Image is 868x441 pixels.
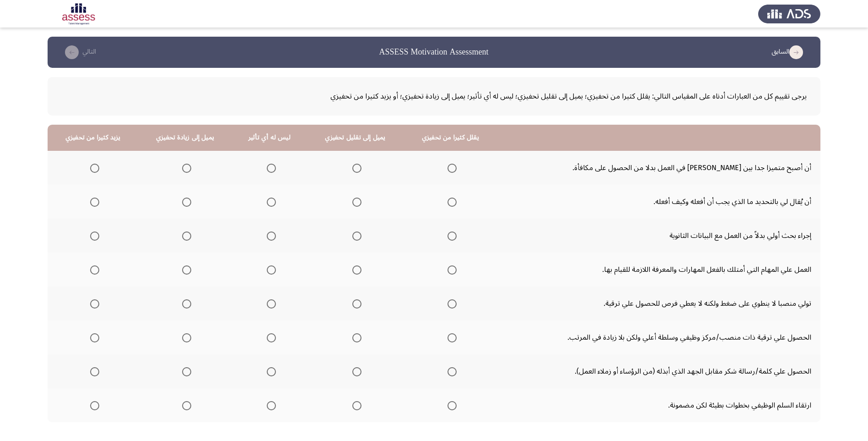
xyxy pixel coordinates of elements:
div: يرجى تقييم كل من العبارات أدناه على المقياس التالي: يقلل كثيرا من تحفيزي؛ يميل إلى تقليل تحفيزي؛ ... [61,88,807,104]
mat-radio-group: Select an option [444,330,457,345]
th: يزيد كثيرا من تحفيزي [48,125,138,151]
mat-radio-group: Select an option [86,397,99,413]
th: يميل إلى تقليل تحفيزي [307,125,404,151]
mat-radio-group: Select an option [263,330,276,345]
mat-radio-group: Select an option [444,364,457,379]
td: العمل علي المهام التي أمتلك بالفعل المهارات والمعرفة اللازمة للقيام بها. [497,253,820,287]
img: Assess Talent Management logo [758,1,820,27]
mat-radio-group: Select an option [263,160,276,176]
td: الحصول علي كلمة/رسالة شكر مقابل الجهد الذي أبذله (من الرؤساء أو زملاء العمل). [497,354,820,388]
mat-radio-group: Select an option [86,262,99,277]
mat-radio-group: Select an option [86,296,99,311]
td: أن يُقال لي بالتحديد ما الذي يجب أن أفعله وكيف أفعله. [497,185,820,219]
mat-radio-group: Select an option [349,262,361,277]
mat-radio-group: Select an option [444,160,457,176]
td: الحصول علي ترقية ذات منصب/مركز وظيفي وسلطة أعلي ولكن بلا زيادة في المرتب. [497,320,820,354]
mat-radio-group: Select an option [349,296,361,311]
mat-radio-group: Select an option [263,296,276,311]
mat-radio-group: Select an option [178,397,191,413]
mat-radio-group: Select an option [263,194,276,209]
mat-radio-group: Select an option [178,364,191,379]
mat-radio-group: Select an option [263,262,276,277]
th: يقلل كثيرا من تحفيزي [404,125,497,151]
td: أن أصبح متميزا جدا بين [PERSON_NAME] في العمل بدلا من الحصول على مكافأة. [497,151,820,185]
mat-radio-group: Select an option [444,194,457,209]
td: ارتقاء السلم الوظيفي بخطوات بطيئة لكن مضمونة. [497,388,820,422]
mat-radio-group: Select an option [349,160,361,176]
mat-radio-group: Select an option [349,397,361,413]
mat-radio-group: Select an option [349,194,361,209]
th: يميل إلى زيادة تحفيزي [138,125,232,151]
mat-radio-group: Select an option [349,330,361,345]
mat-radio-group: Select an option [86,194,99,209]
mat-radio-group: Select an option [86,330,99,345]
mat-radio-group: Select an option [444,262,457,277]
button: load previous page [769,45,809,60]
mat-radio-group: Select an option [263,364,276,379]
mat-radio-group: Select an option [178,330,191,345]
mat-radio-group: Select an option [263,397,276,413]
mat-radio-group: Select an option [444,228,457,243]
td: تولي منصبا لا ينطوي على ضغط ولكنه لا يعطي فرص للحصول علي ترقية. [497,287,820,320]
mat-radio-group: Select an option [178,194,191,209]
td: إجراء بحث أولي بدلاً من العمل مع البيانات الثانوية [497,219,820,253]
mat-radio-group: Select an option [86,228,99,243]
th: ليس له أي تأثير [232,125,307,151]
mat-radio-group: Select an option [444,397,457,413]
mat-radio-group: Select an option [178,228,191,243]
mat-radio-group: Select an option [86,160,99,176]
mat-radio-group: Select an option [86,364,99,379]
img: Assessment logo of Motivation Assessment [48,1,110,27]
mat-radio-group: Select an option [178,296,191,311]
mat-radio-group: Select an option [178,262,191,277]
h3: ASSESS Motivation Assessment [379,46,488,58]
button: check the missing [59,45,99,60]
mat-radio-group: Select an option [444,296,457,311]
mat-radio-group: Select an option [178,160,191,176]
mat-radio-group: Select an option [263,228,276,243]
mat-radio-group: Select an option [349,364,361,379]
mat-radio-group: Select an option [349,228,361,243]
